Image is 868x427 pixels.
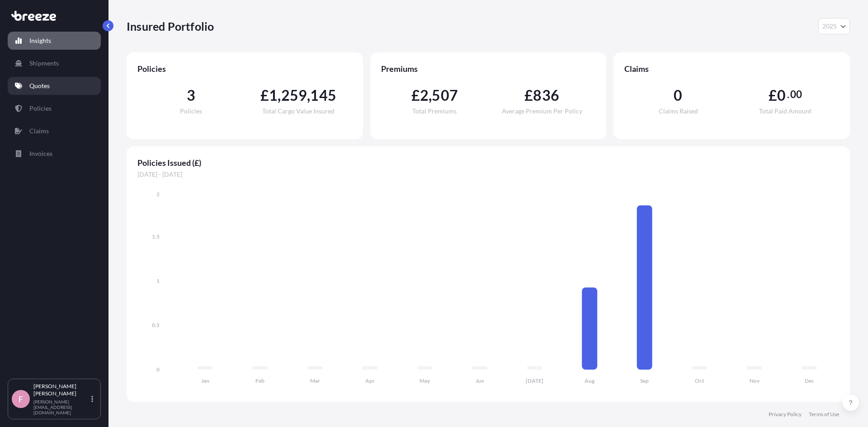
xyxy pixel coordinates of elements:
span: Policies [137,63,352,74]
p: [PERSON_NAME][EMAIL_ADDRESS][DOMAIN_NAME] [33,399,90,415]
span: £ [260,88,269,103]
a: Quotes [8,77,101,95]
p: Insights [29,36,51,45]
span: Claims [624,63,839,74]
a: Insights [8,32,101,50]
tspan: 1 [156,277,160,284]
span: 0 [777,88,786,103]
span: £ [524,88,533,103]
span: Claims Raised [659,108,698,114]
p: Insured Portfolio [127,19,214,33]
tspan: 2 [156,191,160,197]
span: 3 [187,88,195,103]
tspan: Aug [585,377,595,384]
a: Claims [8,122,101,140]
tspan: 1.5 [152,233,160,240]
span: , [307,88,310,103]
span: Policies [180,108,202,114]
a: Invoices [8,145,101,163]
button: Year Selector [818,18,850,34]
p: Policies [29,104,52,113]
a: Policies [8,99,101,117]
a: Shipments [8,54,101,72]
tspan: Jun [476,377,484,384]
span: . [787,91,789,98]
span: , [429,88,432,103]
span: £ [769,88,777,103]
tspan: Dec [805,377,814,384]
p: Shipments [29,59,59,68]
p: Claims [29,127,49,136]
span: 00 [790,91,802,98]
span: 259 [281,88,307,103]
tspan: Nov [750,377,760,384]
span: [DATE] - [DATE] [137,170,839,179]
span: Total Premiums [412,108,457,114]
tspan: Feb [255,377,264,384]
span: Premiums [381,63,596,74]
span: Total Paid Amount [759,108,811,114]
p: Quotes [29,81,50,90]
tspan: May [420,377,430,384]
tspan: Sep [640,377,649,384]
span: £ [411,88,420,103]
p: [PERSON_NAME] [PERSON_NAME] [33,383,90,397]
span: F [19,394,23,404]
a: Terms of Use [809,411,839,418]
span: 2025 [822,22,837,31]
span: 836 [533,88,559,103]
span: 145 [310,88,336,103]
span: 2 [420,88,429,103]
tspan: Jan [201,377,209,384]
a: Privacy Policy [769,411,802,418]
tspan: [DATE] [526,377,543,384]
span: Total Cargo Value Insured [262,108,335,114]
tspan: 0 [156,366,160,373]
p: Invoices [29,149,52,158]
tspan: Mar [310,377,320,384]
span: , [278,88,281,103]
tspan: Apr [365,377,375,384]
span: 507 [432,88,458,103]
span: Policies Issued (£) [137,157,839,168]
tspan: Oct [695,377,704,384]
span: 0 [674,88,682,103]
span: 1 [269,88,278,103]
span: Average Premium Per Policy [502,108,582,114]
tspan: 0.5 [152,322,160,328]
